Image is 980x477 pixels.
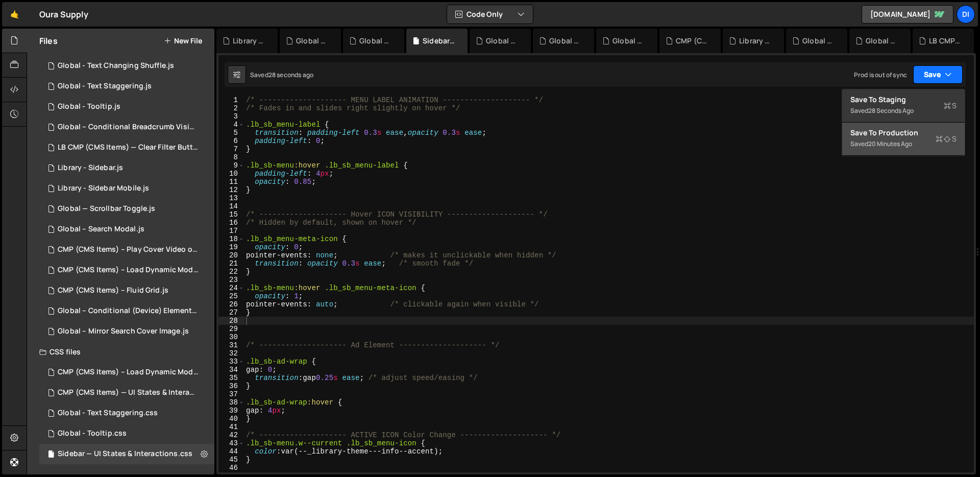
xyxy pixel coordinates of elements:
button: Save to StagingS Saved28 seconds ago [842,89,965,123]
div: 18 [218,235,244,243]
div: Global - Notification Toasters.js [866,36,898,46]
div: 14937/44789.css [39,444,214,464]
div: 33 [218,357,244,366]
div: Global – Mirror Search Cover Image.js [58,327,189,336]
div: Global – Conditional (Device) Element Visibility.js [58,306,199,316]
button: New File [164,37,202,45]
div: Sidebar — UI States & Interactions.css [423,36,455,46]
button: Code Only [447,5,533,23]
div: 32 [218,349,244,357]
div: Saved [250,70,313,79]
div: LB CMP (CMS Items) — Clear Filter Buttons.js [929,36,962,46]
div: Global - Text Changing Shuffle.js [296,36,329,46]
div: 40 [218,415,244,423]
div: 6 [218,137,244,145]
a: [DOMAIN_NAME] [862,5,953,23]
div: 14937/43376.js [39,137,218,158]
div: 31 [218,341,244,349]
div: 14937/38918.js [39,280,214,301]
div: 21 [218,259,244,268]
div: 28 seconds ago [868,106,914,115]
a: 🤙 [2,2,27,27]
div: 15 [218,210,244,219]
div: 2 [218,104,244,112]
div: CMP (CMS Page) - Rich Text Highlight Pill.js [676,36,708,46]
div: 14937/44593.js [39,178,214,199]
div: CSS files [27,342,214,362]
div: 46 [218,464,244,472]
div: 14937/38909.css [39,362,218,383]
div: 14937/38911.js [39,321,214,342]
div: 14937/44562.js [39,97,214,117]
div: Global – Search Modal.js [58,225,144,234]
div: 7 [218,145,244,153]
div: 14937/44563.css [39,423,214,444]
div: Saved [850,105,957,117]
div: Global - Search Modal Logic.js [549,36,582,46]
div: 37 [218,390,244,398]
div: CMP (CMS Items) – Load Dynamic Modal (AJAX).css [58,368,199,377]
div: Global - Text Staggering.js [612,36,645,46]
div: 27 [218,308,244,317]
div: CMP (CMS Items) – Play Cover Video on Hover.js [58,245,199,254]
div: Global - Text Staggering.js [58,82,152,91]
div: Global — Scrollbar Toggle.js [58,204,155,213]
div: Library - Sidebar Mobile.js [739,36,772,46]
div: Save to Production [850,128,957,138]
div: 45 [218,456,244,464]
span: S [944,101,957,111]
div: 22 [218,268,244,276]
div: 39 [218,407,244,415]
div: 14937/45200.js [39,56,214,76]
div: 19 [218,243,244,251]
div: Library - Sidebar.js [58,163,123,173]
div: Prod is out of sync [854,70,907,79]
div: 13 [218,194,244,202]
div: 41 [218,423,244,431]
div: 35 [218,374,244,382]
div: 17 [218,227,244,235]
div: 14937/44170.js [39,117,218,137]
div: Oura Supply [39,8,88,20]
div: 14937/38913.js [39,219,214,240]
div: 30 [218,333,244,341]
div: 34 [218,366,244,374]
div: 28 seconds ago [268,70,313,79]
div: CMP (CMS Items) – Fluid Grid.js [58,286,168,295]
div: Global - Text Changing Shuffle.js [58,61,174,70]
div: 14937/38915.js [39,301,218,321]
div: 11 [218,178,244,186]
div: Global - Text Staggering.css [58,409,158,418]
div: 14937/45352.js [39,158,214,178]
div: 29 [218,325,244,333]
div: 14937/38910.js [39,260,218,280]
div: 14937/38901.js [39,240,218,260]
div: Global - Tooltip.js [58,102,120,111]
div: 14 [218,202,244,210]
div: 4 [218,121,244,129]
div: 14937/44933.css [39,403,214,423]
div: 10 [218,170,244,178]
div: LB CMP (CMS Items) — Clear Filter Buttons.js [58,143,199,152]
div: Global - Offline Mode.js [802,36,835,46]
div: 5 [218,129,244,137]
div: 36 [218,382,244,390]
div: 26 [218,300,244,308]
div: Library - Sidebar Mobile.js [58,184,149,193]
div: 20 [218,251,244,259]
div: 9 [218,161,244,170]
div: Global - Tooltip.css [58,429,127,438]
div: 42 [218,431,244,439]
div: Library - Sidebar.js [233,36,265,46]
div: Sidebar — UI States & Interactions.css [58,449,192,459]
div: 14937/43533.css [39,383,218,403]
div: CMP (CMS Items) — UI States & Interactions.css [58,388,199,397]
div: 14937/44781.js [39,76,214,97]
div: 28 [218,317,244,325]
a: Di [957,5,975,23]
div: Global – Conditional Breadcrumb Visibility.js [58,123,199,132]
span: S [936,134,957,144]
div: 12 [218,186,244,194]
div: 43 [218,439,244,447]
